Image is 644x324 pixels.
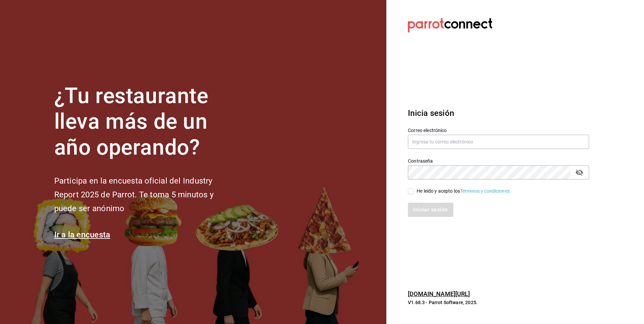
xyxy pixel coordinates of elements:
[574,167,585,178] button: passwordField
[408,299,589,306] p: V1.68.3 - Parrot Software, 2025.
[54,174,236,215] h2: Participa en la encuesta oficial del Industry Report 2025 de Parrot. Te toma 5 minutos y puede se...
[408,135,589,149] input: Ingresa tu correo electrónico
[408,158,589,163] label: Contraseña
[54,83,236,161] h1: ¿Tu restaurante lleva más de un año operando?
[408,290,470,297] a: [DOMAIN_NAME][URL]
[408,128,589,132] label: Correo electrónico
[460,188,511,194] a: Términos y condiciones.
[417,188,511,195] div: He leído y acepto los
[54,230,110,239] a: Ir a la encuesta
[408,107,589,119] h3: Inicia sesión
